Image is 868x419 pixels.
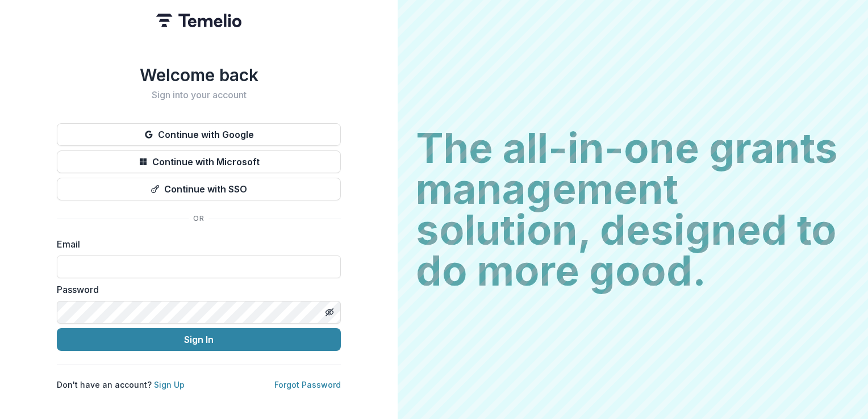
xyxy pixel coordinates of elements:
label: Email [57,237,334,251]
p: Don't have an account? [57,379,185,391]
button: Continue with Microsoft [57,150,341,173]
h1: Welcome back [57,65,341,85]
a: Sign Up [154,380,185,389]
button: Continue with Google [57,123,341,146]
a: Forgot Password [274,380,341,389]
img: Temelio [156,14,241,27]
h2: Sign into your account [57,90,341,100]
button: Continue with SSO [57,178,341,200]
button: Toggle password visibility [320,303,339,321]
label: Password [57,283,334,296]
button: Sign In [57,328,341,351]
